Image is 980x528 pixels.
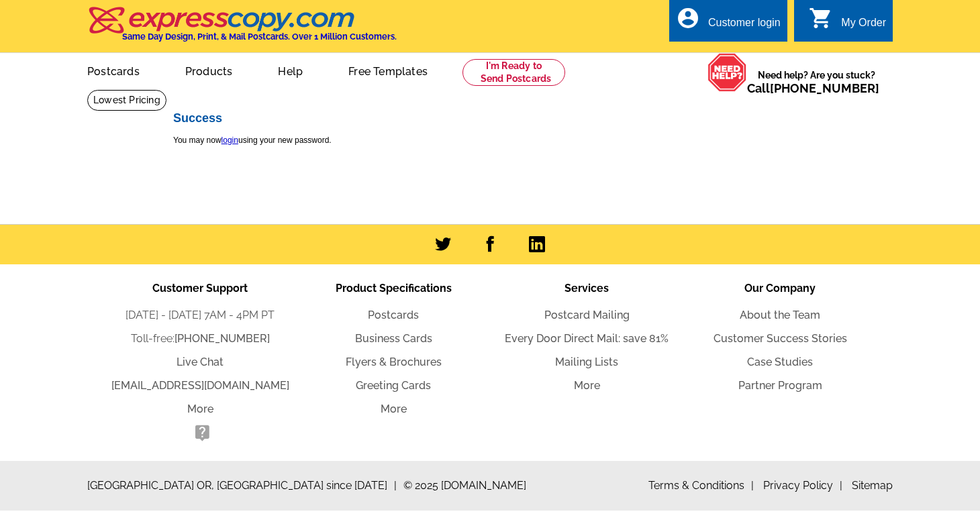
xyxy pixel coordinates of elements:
[173,134,818,146] p: You may now using your new password.
[152,282,248,295] span: Customer Support
[87,16,397,42] a: Same Day Design, Print, & Mail Postcards. Over 1 Million Customers.
[555,356,618,368] a: Mailing Lists
[66,54,161,86] a: Postcards
[770,81,879,95] a: [PHONE_NUMBER]
[381,403,407,415] a: More
[852,479,893,492] a: Sitemap
[676,6,700,30] i: account_circle
[505,332,669,345] a: Every Door Direct Mail: save 81%
[714,332,847,345] a: Customer Success Stories
[256,54,324,86] a: Help
[103,331,297,347] li: Toll-free:
[708,17,781,36] div: Customer login
[346,356,442,368] a: Flyers & Brochures
[164,54,254,86] a: Products
[707,53,747,92] img: help
[356,379,431,392] a: Greeting Cards
[87,478,397,494] span: [GEOGRAPHIC_DATA] OR, [GEOGRAPHIC_DATA] since [DATE]
[173,111,818,126] h2: Success
[122,32,397,42] h4: Same Day Design, Print, & Mail Postcards. Over 1 Million Customers.
[175,332,270,345] a: [PHONE_NUMBER]
[336,282,452,295] span: Product Specifications
[103,307,297,323] li: [DATE] - [DATE] 7AM - 4PM PT
[111,379,289,392] a: [EMAIL_ADDRESS][DOMAIN_NAME]
[403,478,526,494] span: © 2025 [DOMAIN_NAME]
[841,17,886,36] div: My Order
[574,379,600,392] a: More
[676,15,781,32] a: account_circle Customer login
[648,479,754,492] a: Terms & Conditions
[744,282,816,295] span: Our Company
[747,68,886,95] span: Need help? Are you stuck?
[740,309,820,321] a: About the Team
[177,356,224,368] a: Live Chat
[747,356,813,368] a: Case Studies
[809,6,833,30] i: shopping_cart
[565,282,609,295] span: Services
[763,479,842,492] a: Privacy Policy
[747,81,879,95] span: Call
[222,136,238,145] a: login
[738,379,822,392] a: Partner Program
[809,15,886,32] a: shopping_cart My Order
[368,309,419,321] a: Postcards
[355,332,432,345] a: Business Cards
[544,309,630,321] a: Postcard Mailing
[187,403,213,415] a: More
[327,54,449,86] a: Free Templates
